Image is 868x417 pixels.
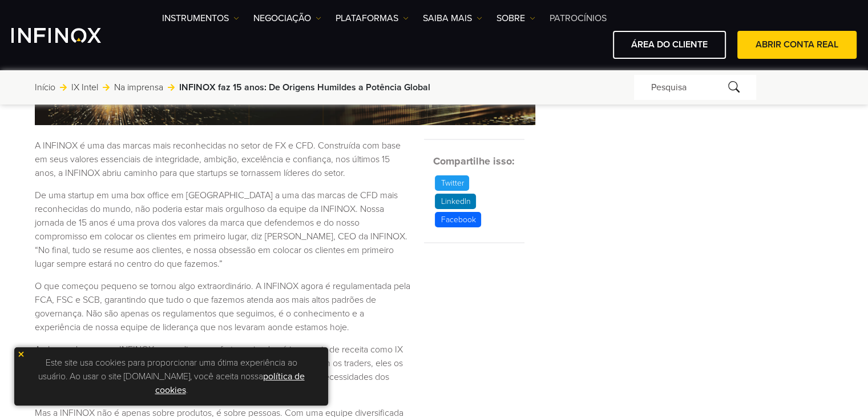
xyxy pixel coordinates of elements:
[737,31,857,59] a: ABRIR CONTA REAL
[168,84,175,91] img: arrow-right
[35,189,410,271] p: De uma startup em uma box office em [GEOGRAPHIC_DATA] a uma das marcas de CFD mais reconhecidas d...
[496,11,535,25] a: SOBRE
[35,81,55,94] a: Início
[20,353,322,400] p: Este site usa cookies para proporcionar uma ótima experiência ao usuário. Ao usar o site [DOMAIN_...
[114,81,163,94] a: Na imprensa
[35,279,410,334] p: O que começou pequeno se tornou algo extraordinário. A INFINOX agora é regulamentada pela FCA, FS...
[435,175,469,191] p: Twitter
[60,84,67,91] img: arrow-right
[179,81,430,94] span: INFINOX faz 15 anos: De Origens Humildes a Potência Global
[433,175,471,191] a: Twitter
[35,139,410,180] p: A INFINOX é uma das marcas mais reconhecidas no setor de FX e CFD. Construída com base em seus va...
[435,194,476,209] p: LinkedIn
[613,31,726,59] a: ÁREA DO CLIENTE
[71,81,98,94] a: IX Intel
[162,11,239,25] a: Instrumentos
[11,28,128,43] a: INFINOX Logo
[435,212,481,227] p: Facebook
[35,343,410,398] p: Ao longo dos anos, a INFINOX expandiu suas ofertas, criando vários canais de receita como IX Part...
[17,350,25,358] img: yellow close icon
[336,11,409,25] a: PLATAFORMAS
[550,11,607,25] a: Patrocínios
[433,212,483,227] a: Facebook
[103,84,110,91] img: arrow-right
[433,194,478,209] a: LinkedIn
[634,75,756,100] div: Pesquisa
[433,154,524,169] h5: Compartilhe isso:
[253,11,321,25] a: NEGOCIAÇÃO
[423,11,482,25] a: Saiba mais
